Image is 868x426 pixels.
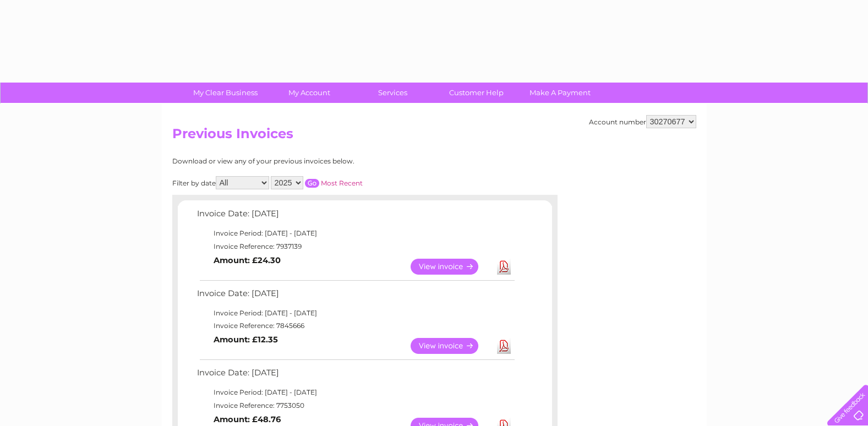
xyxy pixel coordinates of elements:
td: Invoice Date: [DATE] [194,286,516,307]
b: Amount: £24.30 [214,255,281,265]
td: Invoice Period: [DATE] - [DATE] [194,227,516,240]
td: Invoice Date: [DATE] [194,365,516,386]
div: Download or view any of your previous invoices below. [172,157,461,165]
td: Invoice Period: [DATE] - [DATE] [194,386,516,399]
div: Account number [589,115,696,128]
td: Invoice Reference: 7753050 [194,399,516,412]
td: Invoice Reference: 7845666 [194,319,516,332]
a: Customer Help [431,83,522,103]
a: View [411,259,492,275]
a: Services [347,83,438,103]
a: My Clear Business [180,83,271,103]
td: Invoice Period: [DATE] - [DATE] [194,307,516,320]
a: Download [497,338,511,354]
a: Make A Payment [515,83,605,103]
a: Download [497,259,511,275]
b: Amount: £12.35 [214,335,278,345]
b: Amount: £48.76 [214,414,281,424]
td: Invoice Reference: 7937139 [194,240,516,253]
a: Most Recent [321,179,363,187]
a: View [411,338,492,354]
h2: Previous Invoices [172,126,696,147]
div: Filter by date [172,176,461,189]
a: My Account [264,83,354,103]
td: Invoice Date: [DATE] [194,206,516,227]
